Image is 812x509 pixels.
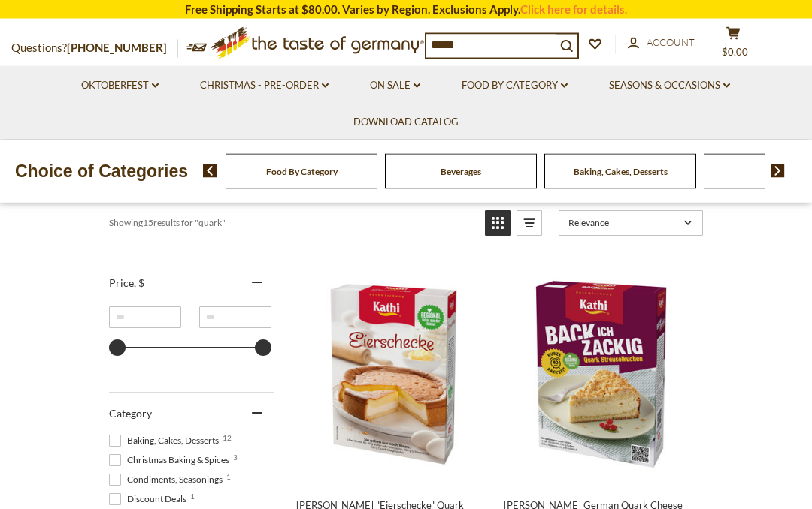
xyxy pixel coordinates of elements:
[181,312,199,324] span: –
[771,164,785,178] img: next arrow
[574,166,668,177] a: Baking, Cakes, Desserts
[81,77,159,94] a: Oktoberfest
[441,166,481,177] a: Beverages
[609,77,730,94] a: Seasons & Occasions
[233,454,238,462] span: 3
[109,277,144,290] span: Price
[294,276,493,474] img: Kathi "Eierschecke" Quark Cheese Cake with Custard Topping, Baking Mix Kit, 545g
[226,474,231,481] span: 1
[109,408,152,420] span: Category
[109,211,474,236] div: Showing results for " "
[67,41,167,54] a: [PHONE_NUMBER]
[109,454,234,468] span: Christmas Baking & Spices
[520,2,627,16] a: Click here for details.
[517,211,542,236] a: View list mode
[501,276,701,474] img: Kathi German Quark Cheese Crumble Cake Mix, 545g
[485,211,511,236] a: View grid mode
[11,38,178,58] p: Questions?
[203,164,217,178] img: previous arrow
[223,435,232,442] span: 12
[647,36,695,48] span: Account
[559,211,703,236] a: Sort options
[462,77,568,94] a: Food By Category
[722,46,748,58] span: $0.00
[190,493,195,501] span: 1
[134,277,144,290] span: , $
[370,77,420,94] a: On Sale
[353,114,459,131] a: Download Catalog
[109,435,223,448] span: Baking, Cakes, Desserts
[628,35,695,51] a: Account
[109,307,181,329] input: Minimum value
[199,307,271,329] input: Maximum value
[109,474,227,487] span: Condiments, Seasonings
[143,218,153,229] b: 15
[200,77,329,94] a: Christmas - PRE-ORDER
[109,493,191,507] span: Discount Deals
[266,166,338,177] a: Food By Category
[568,218,679,229] span: Relevance
[710,26,756,64] button: $0.00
